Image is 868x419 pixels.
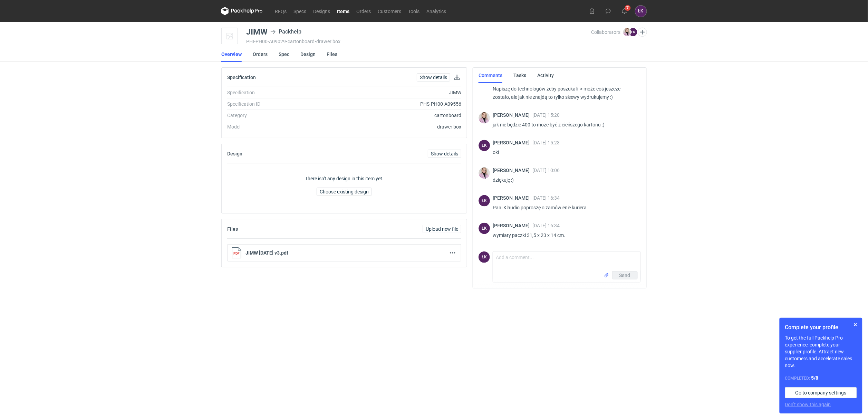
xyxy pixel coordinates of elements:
div: cartonboard [321,112,461,119]
button: 7 [619,6,630,17]
strong: 5 / 8 [811,375,819,381]
a: Tools [405,7,423,15]
span: Upload new file [426,227,458,231]
button: ŁK [635,6,647,17]
img: Klaudia Wiśniewska [479,112,490,124]
p: There isn't any design in this item yet. [305,175,384,182]
span: [PERSON_NAME] [493,112,532,118]
span: [DATE] 15:23 [532,140,560,145]
p: oki [493,148,635,156]
div: PHS-PH00-A09556 [321,101,461,107]
div: Completed: [785,374,857,382]
a: Activity [537,68,554,83]
span: [DATE] 15:20 [532,112,560,118]
a: Analytics [423,7,450,15]
div: drawer box [321,123,461,130]
figcaption: ŁK [479,223,490,234]
div: Łukasz Kowalski [479,195,490,207]
span: [DATE] 10:06 [532,168,560,173]
a: Overview [221,47,242,62]
button: Send [612,271,638,279]
a: Show details [417,73,450,82]
a: Designs [310,7,334,15]
button: Upload new file [423,225,461,233]
a: Comments [479,68,502,83]
a: Items [334,7,353,15]
a: Tasks [513,68,526,83]
div: Specification ID [227,101,321,107]
div: Łukasz Kowalski [635,6,647,17]
button: Choose existing design [317,188,372,196]
div: Specification [227,89,321,96]
button: Don’t show this again [785,401,831,408]
figcaption: ŁK [479,140,490,151]
div: JIMW [246,28,268,36]
p: dziękuję :) [493,176,635,184]
div: Łukasz Kowalski [479,140,490,151]
a: Go to company settings [785,387,857,398]
span: • drawer box [315,39,340,44]
figcaption: ŁK [629,28,637,36]
button: Skip for now [851,321,860,329]
div: Model [227,123,321,130]
div: Łukasz Kowalski [479,251,490,263]
span: Send [619,273,630,278]
img: Klaudia Wiśniewska [623,28,631,36]
h1: Complete your profile [785,323,857,332]
span: Choose existing design [320,189,369,194]
a: Customers [374,7,405,15]
div: JIMW [321,89,461,96]
img: Klaudia Wiśniewska [479,168,490,179]
button: Actions [449,249,457,257]
div: PHI-PH00-A09029 [246,39,591,44]
div: Packhelp [270,28,301,36]
a: Orders [253,47,268,62]
h2: Files [227,226,238,232]
span: [PERSON_NAME] [493,195,532,201]
svg: Packhelp Pro [221,7,263,15]
button: Edit collaborators [638,28,647,37]
span: • cartonboard [286,39,315,44]
figcaption: ŁK [479,195,490,207]
p: JIMW [DATE] v3.pdf [245,250,444,256]
div: Category [227,112,321,119]
a: Show details [428,150,461,158]
a: Specs [290,7,310,15]
span: [DATE] 16:34 [532,223,560,228]
a: RFQs [271,7,290,15]
tspan: PDF [233,251,240,255]
a: Files [327,47,337,62]
a: Spec [279,47,289,62]
a: Orders [353,7,374,15]
span: [PERSON_NAME] [493,168,532,173]
span: [PERSON_NAME] [493,140,532,145]
span: Collaborators [591,29,620,35]
button: Download specification [453,73,461,82]
p: Pani Klaudio poproszę o zamówienie kuriera [493,203,635,212]
a: Design [300,47,316,62]
span: [DATE] 16:34 [532,195,560,201]
p: jak nie będzie 400 to może być z cieńszego kartonu :) [493,121,635,129]
p: wymiary paczki 31,5 x 23 x 14 cm. [493,231,635,239]
h2: Specification [227,75,256,80]
span: [PERSON_NAME] [493,223,532,228]
div: Łukasz Kowalski [479,223,490,234]
p: ok, tylko ja nie wiem czy my jeszcze mamy tą 400tkę na stocku. Ostatnio zamówiłem na styk tylko ż... [493,68,635,101]
figcaption: ŁK [479,251,490,263]
h2: Design [227,151,242,156]
p: To get the full Packhelp Pro experience, complete your supplier profile. Attract new customers an... [785,334,857,369]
